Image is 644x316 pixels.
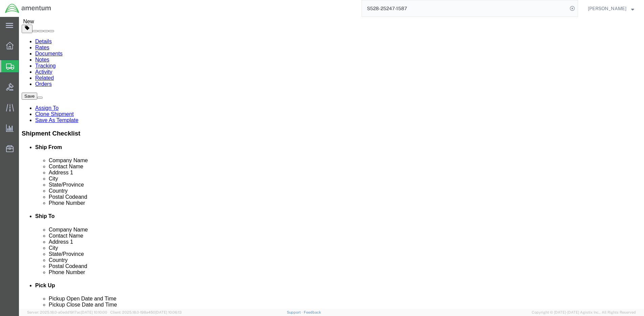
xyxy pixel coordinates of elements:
span: [DATE] 10:10:00 [81,310,107,314]
a: Feedback [304,310,321,314]
span: [DATE] 10:06:13 [155,310,182,314]
img: logo [5,3,51,14]
button: [PERSON_NAME] [588,4,635,13]
span: Copyright © [DATE]-[DATE] Agistix Inc., All Rights Reserved [532,310,636,315]
a: Support [287,310,304,314]
span: Kajuan Barnwell [588,5,626,12]
span: Client: 2025.18.0-198a450 [110,310,182,314]
span: Server: 2025.18.0-a0edd1917ac [27,310,107,314]
iframe: FS Legacy Container [19,17,644,309]
input: Search for shipment number, reference number [362,0,568,17]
